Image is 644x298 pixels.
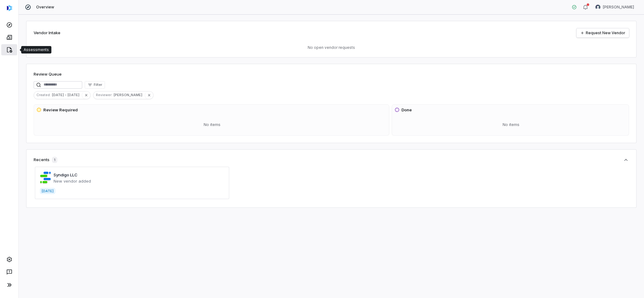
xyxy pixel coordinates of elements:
span: Filter [94,82,102,87]
p: No open vendor requests [34,45,629,50]
div: Assessments [24,47,49,52]
span: Overview [36,5,54,10]
a: Syndigo LLC [54,172,78,177]
h3: Done [401,107,412,113]
span: Created : [34,92,52,98]
span: [DATE] - [DATE] [52,92,82,98]
h3: Review Required [43,107,78,113]
button: Rachelle Guli avatar[PERSON_NAME] [592,2,638,12]
div: No items [36,117,388,133]
span: Reviewer : [93,92,114,98]
span: [PERSON_NAME] [114,92,145,98]
span: [PERSON_NAME] [603,5,634,10]
button: Filter [85,81,105,89]
span: 1 [52,157,57,163]
div: Recents [34,157,57,163]
a: Request New Vendor [576,28,629,38]
h1: Review Queue [34,71,62,77]
button: Recents1 [34,157,629,163]
div: No items [395,117,627,133]
img: svg%3e [7,5,12,11]
h2: Vendor Intake [34,30,60,36]
img: Rachelle Guli avatar [595,5,600,10]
